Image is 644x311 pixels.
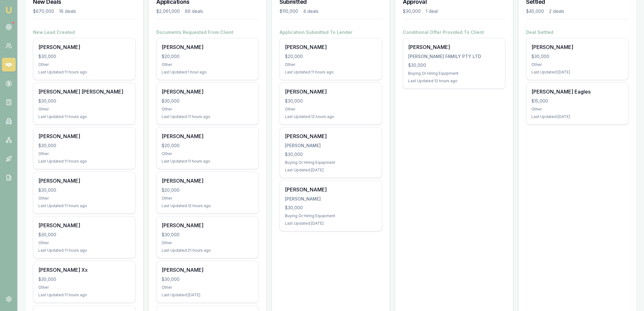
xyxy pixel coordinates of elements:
div: Last Updated: 12 hours ago [162,203,253,208]
div: $30,000 [38,142,130,149]
div: Buying Or Hiring Equipment [285,160,377,165]
img: emu-icon-u.png [5,6,13,14]
div: Other [162,107,253,112]
div: Other [38,240,130,245]
div: $20,000 [162,53,253,60]
div: [PERSON_NAME] [162,266,253,274]
div: $20,000 [162,142,253,149]
div: $2,061,000 [156,8,180,14]
div: Buying Or Hiring Equipment [408,71,500,76]
div: [PERSON_NAME] [531,43,623,51]
div: $45,000 [526,8,544,14]
div: [PERSON_NAME] [162,177,253,185]
div: Last Updated: 11 hours ago [38,114,130,119]
div: $30,000 [162,232,253,238]
div: [PERSON_NAME] [162,132,253,140]
div: [PERSON_NAME] Xx [38,266,130,274]
div: [PERSON_NAME] Eagles [531,88,623,95]
div: Last Updated: 12 hours ago [408,78,500,83]
div: Other [162,285,253,290]
div: $15,000 [531,98,623,104]
div: Other [285,107,377,112]
div: Last Updated: 11 hours ago [38,203,130,208]
div: [PERSON_NAME] [285,142,377,149]
h4: Deal Settled [526,29,629,35]
div: [PERSON_NAME] [162,88,253,95]
div: Last Updated: [DATE] [531,114,623,119]
h4: Application Submitted To Lender [280,29,382,35]
div: Last Updated: 1 hour ago [162,70,253,75]
div: Last Updated: 11 hours ago [38,292,130,298]
div: $20,000 [285,53,377,60]
div: [PERSON_NAME] [285,132,377,140]
div: $30,000 [162,98,253,104]
div: Other [531,107,623,112]
div: Other [38,151,130,156]
div: [PERSON_NAME] [PERSON_NAME] [38,88,130,95]
div: [PERSON_NAME] [285,186,377,193]
h4: New Lead Created [33,29,136,35]
div: Last Updated: [DATE] [285,221,377,226]
div: [PERSON_NAME] [38,222,130,229]
div: [PERSON_NAME] [285,43,377,51]
div: $30,000 [38,98,130,104]
div: Last Updated: 11 hours ago [38,70,130,75]
div: [PERSON_NAME] [38,132,130,140]
div: [PERSON_NAME] [408,43,500,51]
h4: Documents Requested From Client [156,29,259,35]
div: 4 deals [303,8,319,14]
div: $30,000 [403,8,421,14]
div: Other [162,196,253,201]
div: Other [285,62,377,67]
div: Other [38,62,130,67]
div: Other [162,151,253,156]
div: [PERSON_NAME] [38,177,130,185]
div: $30,000 [285,205,377,211]
div: 1 deal [426,8,438,14]
div: Last Updated: [DATE] [162,292,253,298]
div: Other [38,107,130,112]
div: Last Updated: 11 hours ago [38,248,130,253]
div: $30,000 [285,98,377,104]
h4: Conditional Offer Provided To Client [403,29,505,35]
div: 16 deals [59,8,76,14]
div: $30,000 [38,187,130,193]
div: $670,000 [33,8,54,14]
div: $30,000 [38,232,130,238]
div: [PERSON_NAME] [285,196,377,202]
div: Last Updated: 12 hours ago [285,114,377,119]
div: Last Updated: 11 hours ago [162,159,253,164]
div: Last Updated: 11 hours ago [38,159,130,164]
div: $30,000 [531,53,623,60]
div: 2 deals [549,8,564,14]
div: $30,000 [408,62,500,68]
div: 66 deals [185,8,203,14]
div: Other [162,62,253,67]
div: Other [531,62,623,67]
div: [PERSON_NAME] FAMILY PTY LTD [408,53,500,60]
div: $110,000 [280,8,298,14]
div: [PERSON_NAME] [162,43,253,51]
div: $30,000 [38,53,130,60]
div: [PERSON_NAME] [38,43,130,51]
div: Last Updated: 11 hours ago [162,114,253,119]
div: Other [38,285,130,290]
div: $30,000 [38,276,130,282]
div: Other [162,240,253,245]
div: [PERSON_NAME] [162,222,253,229]
div: $30,000 [162,276,253,282]
div: [PERSON_NAME] [285,88,377,95]
div: Last Updated: 21 hours ago [162,248,253,253]
div: $20,000 [162,187,253,193]
div: Other [38,196,130,201]
div: Buying Or Hiring Equipment [285,213,377,218]
div: Last Updated: [DATE] [531,70,623,75]
div: $30,000 [285,151,377,158]
div: Last Updated: 11 hours ago [285,70,377,75]
div: Last Updated: [DATE] [285,168,377,173]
